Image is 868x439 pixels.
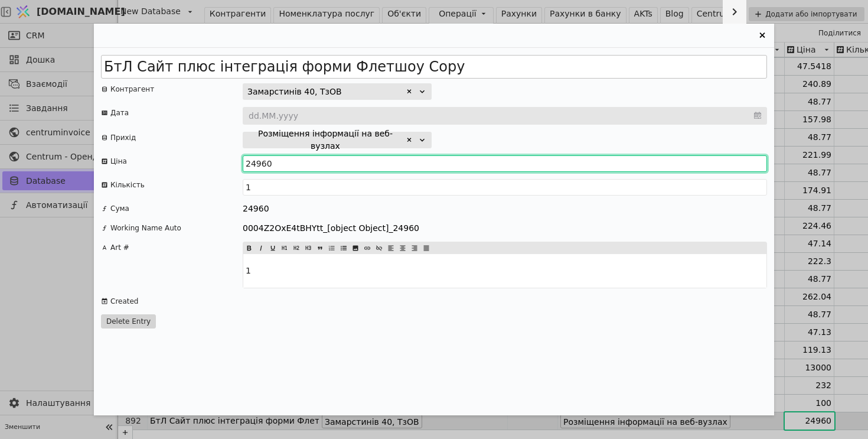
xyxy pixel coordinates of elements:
div: Сума [110,203,129,214]
div: Дата [110,107,129,119]
div: Замарстинів 40, ТзОВ [247,86,342,98]
div: Розміщення інформації на веб-вузлах [247,128,403,152]
div: Контрагент [110,83,154,95]
button: Delete Entry [101,314,156,329]
div: Entry Card [94,24,774,415]
div: Ціна [110,155,127,167]
div: 24960 [243,203,269,215]
div: Кількість [110,179,145,191]
div: Прихід [110,132,136,144]
div: Created [110,295,139,307]
div: 0004Z2OxE4tBHYtt_[object Object]_24960 [243,222,419,235]
span: 1 [246,266,251,275]
svg: calendar [754,109,761,121]
div: Art # [110,242,129,253]
div: Working Name Auto [110,222,181,234]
